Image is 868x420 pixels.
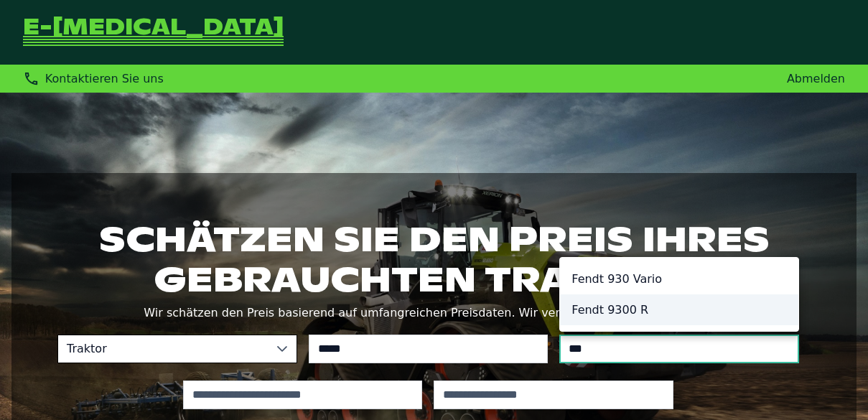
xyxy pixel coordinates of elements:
a: Abmelden [787,72,845,85]
h1: Schätzen Sie den Preis Ihres gebrauchten Traktors [57,219,811,299]
span: Traktor [58,335,268,363]
a: Zurück zur Startseite [23,17,284,47]
div: Kontaktieren Sie uns [23,70,164,87]
li: Fendt 9300 R [560,294,798,325]
li: Fendt 930 Vario [560,263,798,294]
p: Wir schätzen den Preis basierend auf umfangreichen Preisdaten. Wir verkaufen und liefern ebenfalls. [57,303,811,323]
span: Kontaktieren Sie uns [45,72,164,85]
ul: Option List [560,258,798,331]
